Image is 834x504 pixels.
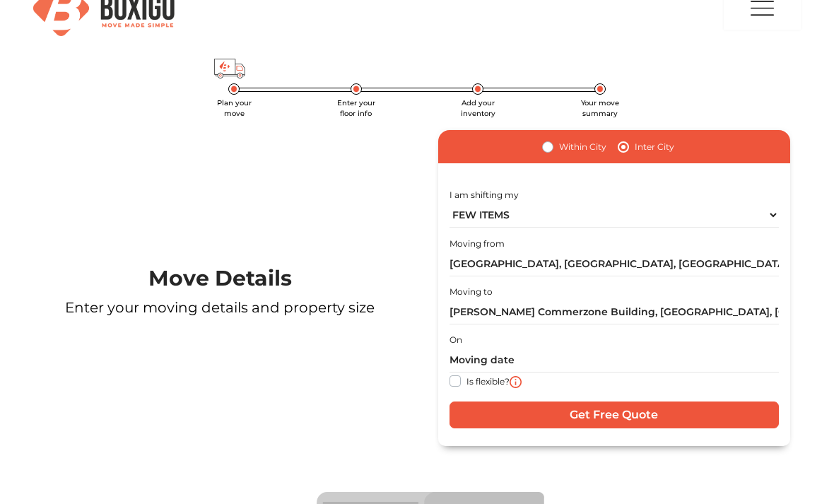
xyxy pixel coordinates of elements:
label: Within City [559,139,606,156]
input: Get Free Quote [450,402,779,428]
span: Enter your floor info [337,98,375,118]
label: I am shifting my [450,189,519,201]
label: Moving to [450,286,493,298]
label: Is flexible? [466,373,510,387]
label: On [450,334,462,346]
input: Select City [450,252,779,276]
h1: Move Details [33,266,406,291]
input: Select City [450,300,779,324]
span: Your move summary [581,98,619,118]
img: i [510,376,522,388]
span: Plan your move [217,98,252,118]
input: Moving date [450,348,779,373]
label: Inter City [635,139,674,156]
p: Enter your moving details and property size [33,297,406,318]
span: Add your inventory [461,98,495,118]
label: Moving from [450,238,505,250]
